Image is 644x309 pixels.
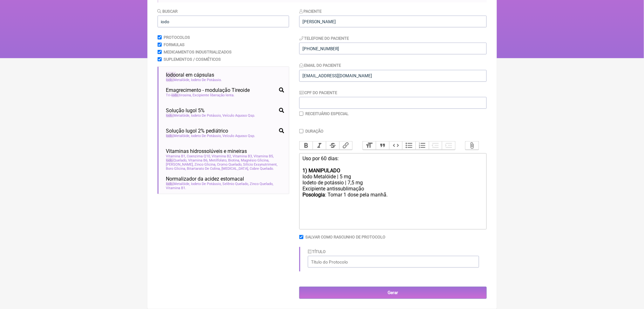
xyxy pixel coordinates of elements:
[442,141,455,150] button: Increase Level
[166,158,187,162] span: Quelado
[158,9,178,14] label: Buscar
[191,134,222,138] span: Iodeto De Potássio
[191,78,222,82] span: Iodeto De Potássio
[166,113,174,118] span: Iodo
[302,155,483,174] div: Uso por 60 dias:
[416,141,429,150] button: Numbers
[166,134,174,138] span: Iodo
[166,78,174,82] span: Iodo
[166,78,190,82] span: Metalóide
[166,128,228,134] span: Solução lugol 2% pediátrico
[233,154,253,158] span: Vitamina B3
[302,192,483,198] div: : Tomar 1 dose pela manhã.
[299,287,487,299] input: Gerar
[389,141,403,150] button: Code
[250,182,274,186] span: Zinco Quelado
[166,134,190,138] span: Metalóide
[166,186,186,190] span: Vitamina B1
[250,167,274,171] span: Cobre Quelado
[166,72,176,78] span: Iodo
[299,36,349,41] label: Telefone do Paciente
[243,162,278,167] span: Silício Exsynutriment
[228,158,240,162] span: Biotina
[166,148,247,154] span: Vitaminas hidrossolúveis e mineiras
[164,42,185,47] label: Formulas
[223,134,255,138] span: Veículo Aquoso Qsp
[217,162,242,167] span: Cromo Quelado
[195,162,216,167] span: Zinco Glicina
[376,141,389,150] button: Quote
[299,63,341,68] label: Email do Paciente
[299,9,322,14] label: Paciente
[305,129,323,134] label: Duração
[166,87,250,93] span: Emagrecimento - modulação Tireoide
[172,93,179,97] span: iodo
[166,72,214,78] span: oral em cápsulas
[191,182,222,186] span: Iodeto De Potássio
[402,141,416,150] button: Bullets
[158,16,289,27] input: exemplo: emagrecimento, ansiedade
[302,168,340,174] strong: 1) MANIPULADO
[193,93,235,97] span: Excipiente liberação lenta
[164,57,221,62] label: Suplementos / Cosméticos
[305,235,385,239] label: Salvar como rascunho de Protocolo
[308,256,479,268] input: Título do Protocolo
[166,158,174,162] span: Iodo
[302,174,483,180] div: Iodo Metalóide | 5 mg
[166,182,174,186] span: Iodo
[222,167,249,171] span: [MEDICAL_DATA]
[429,141,442,150] button: Decrease Level
[166,154,186,158] span: Vitamina B1
[166,93,192,97] span: Tri- tirosina
[305,111,349,116] label: Receituário Especial
[308,249,326,254] label: Título
[465,141,479,150] button: Attach Files
[166,113,190,118] span: Metalóide
[166,162,194,167] span: [PERSON_NAME]
[166,182,190,186] span: Metalóide
[166,107,205,113] span: Solução lugol 5%
[212,154,232,158] span: Vitamina B2
[164,50,232,54] label: Medicamentos Industrializados
[326,141,339,150] button: Strikethrough
[187,154,211,158] span: Coenzima Q10
[339,141,353,150] button: Link
[302,180,483,192] div: Iodeto de potássio | 7,5 mg Excipiente antissublimação
[191,113,222,118] span: Iodeto De Potássio
[363,141,376,150] button: Heading
[187,167,221,171] span: Bitartarato De Colina
[166,176,244,182] span: Normalizador da acidez estomacal
[209,158,227,162] span: Metilfolato
[166,167,186,171] span: Boro Glicina
[241,158,269,162] span: Magnésio Glicina
[188,158,208,162] span: Vitamina B6
[300,141,313,150] button: Bold
[313,141,326,150] button: Italic
[223,182,249,186] span: Selênio Quelado
[223,113,255,118] span: Veículo Aquoso Qsp
[164,35,190,40] label: Protocolos
[254,154,274,158] span: Vitamina B5
[299,90,337,95] label: CPF do Paciente
[302,192,325,198] strong: Posologia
